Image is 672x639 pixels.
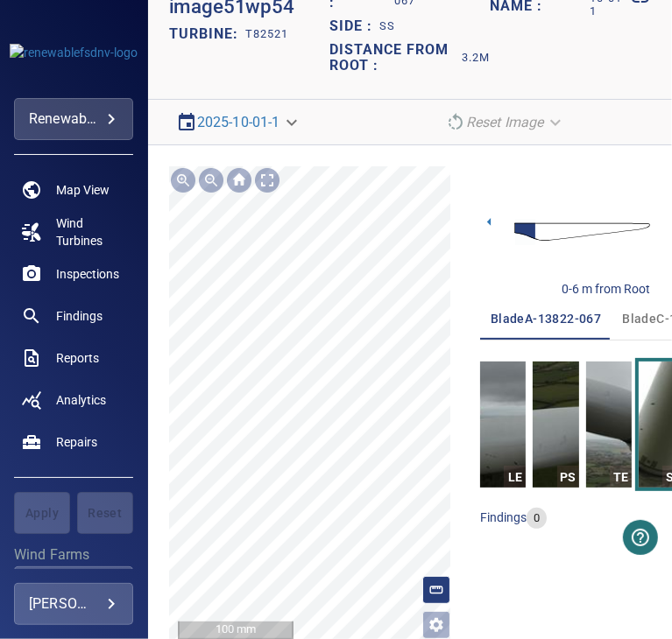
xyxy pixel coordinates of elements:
div: Zoom in [169,166,197,194]
a: PS [533,362,578,488]
a: map noActive [14,169,133,211]
div: Zoom out [197,166,225,194]
span: Wind Turbines [56,214,126,249]
h1: 3.2m [463,42,491,74]
img: d [514,215,650,249]
span: Findings [56,307,103,325]
div: TE [610,466,632,488]
a: 2025-10-01-1 [197,114,280,130]
a: repairs noActive [14,421,133,463]
label: Wind Farms [14,548,133,562]
span: Analytics [56,391,106,409]
div: renewablefsdnv [14,98,133,140]
div: 2025-10-01-1 [169,107,308,137]
a: windturbines noActive [14,211,133,253]
div: LE [504,466,526,488]
h1: Distance from root : [329,42,462,74]
span: bladeA-13822-067 [491,308,601,330]
a: analytics noActive [14,379,133,421]
div: renewablefsdnv [29,105,118,133]
a: inspections noActive [14,253,133,295]
h1: SS [379,18,395,35]
a: TE [586,362,632,488]
div: Go home [225,166,253,194]
div: PS [557,466,579,488]
div: Toggle full page [253,166,281,194]
em: Reset Image [466,114,544,130]
a: findings noActive [14,295,133,337]
div: Wind Farms [14,566,133,608]
span: findings [480,510,527,524]
div: [PERSON_NAME] [29,590,118,618]
h2: T82521 [245,25,288,42]
div: Reset Image [438,107,572,137]
span: Repairs [56,433,97,451]
h2: TURBINE: [169,25,245,42]
a: LE [480,362,526,488]
h1: Side : [329,18,379,35]
button: Open image filters and tagging options [422,611,450,639]
a: reports noActive [14,337,133,379]
div: 0-6 m from Root [562,280,650,298]
span: Inspections [56,265,119,283]
span: Map View [56,181,110,199]
span: 0 [527,510,547,527]
span: Reports [56,349,99,367]
img: renewablefsdnv-logo [10,44,138,61]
